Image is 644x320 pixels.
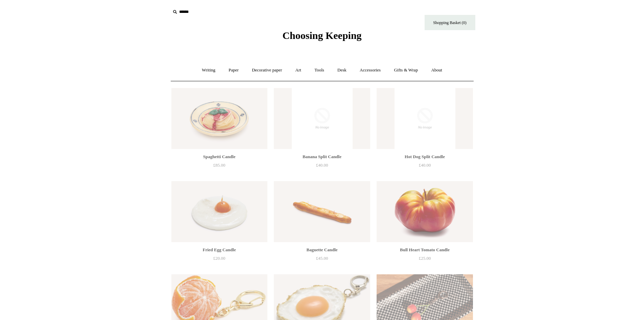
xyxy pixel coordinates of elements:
[222,61,245,79] a: Paper
[378,246,471,254] div: Bull Heart Tomato Candle
[419,256,431,261] span: £25.00
[171,153,267,180] a: Spaghetti Candle £85.00
[274,246,370,274] a: Baguette Candle £45.00
[171,181,267,242] a: Fried Egg Candle Fried Egg Candle
[388,61,424,79] a: Gifts & Wrap
[354,61,387,79] a: Accessories
[274,88,370,149] img: no-image-2048-a2addb12_grande.gif
[377,181,473,242] img: Bull Heart Tomato Candle
[419,163,431,168] span: £40.00
[171,88,267,149] a: Spaghetti Candle Spaghetti Candle
[173,246,266,254] div: Fried Egg Candle
[171,181,267,242] img: Fried Egg Candle
[377,246,473,274] a: Bull Heart Tomato Candle £25.00
[316,163,328,168] span: £40.00
[171,246,267,274] a: Fried Egg Candle £20.00
[316,256,328,261] span: £45.00
[331,61,353,79] a: Desk
[274,181,370,242] img: Baguette Candle
[213,256,225,261] span: £20.00
[425,15,475,30] a: Shopping Basket (0)
[378,153,471,161] div: Hot Dog Split Candle
[276,153,368,161] div: Banana Split Candle
[377,181,473,242] a: Bull Heart Tomato Candle Bull Heart Tomato Candle
[282,35,361,40] a: Choosing Keeping
[246,61,288,79] a: Decorative paper
[308,61,330,79] a: Tools
[173,153,266,161] div: Spaghetti Candle
[213,163,225,168] span: £85.00
[377,88,473,149] img: no-image-2048-a2addb12_grande.gif
[171,88,267,149] img: Spaghetti Candle
[274,153,370,180] a: Banana Split Candle £40.00
[377,153,473,180] a: Hot Dog Split Candle £40.00
[276,246,368,254] div: Baguette Candle
[274,181,370,242] a: Baguette Candle Baguette Candle
[425,61,448,79] a: About
[282,30,361,41] span: Choosing Keeping
[289,61,307,79] a: Art
[196,61,221,79] a: Writing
